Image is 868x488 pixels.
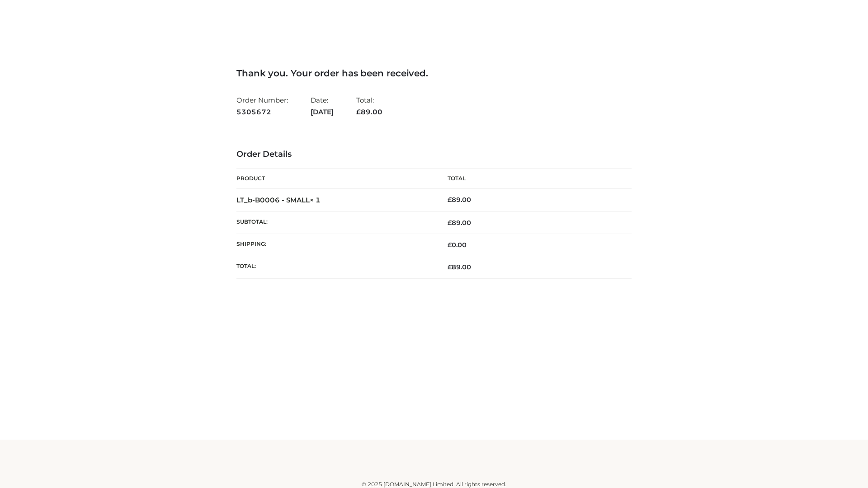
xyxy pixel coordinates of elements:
[448,219,452,227] span: £
[356,92,382,120] li: Total:
[356,108,382,116] span: 89.00
[236,211,434,234] th: Subtotal:
[448,263,471,271] span: 89.00
[236,68,632,79] h3: Thank you. Your order has been received.
[236,92,288,120] li: Order Number:
[311,92,334,120] li: Date:
[356,108,361,116] span: £
[448,196,452,204] span: £
[448,241,467,249] bdi: 0.00
[311,106,334,118] strong: [DATE]
[448,219,471,227] span: 89.00
[310,196,321,204] strong: × 1
[236,150,632,160] h3: Order Details
[448,241,452,249] span: £
[236,256,434,278] th: Total:
[434,169,632,189] th: Total
[236,234,434,256] th: Shipping:
[236,169,434,189] th: Product
[236,196,321,204] strong: LT_b-B0006 - SMALL
[236,106,288,118] strong: 5305672
[448,196,471,204] bdi: 89.00
[448,263,452,271] span: £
